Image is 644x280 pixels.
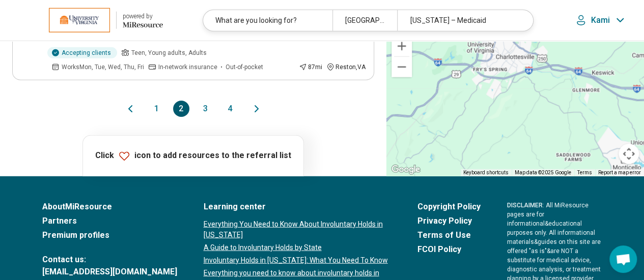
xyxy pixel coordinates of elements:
span: Teen, Young adults, Adults [131,48,207,57]
span: Works Mon, Tue, Wed, Thu, Fri [62,63,144,72]
a: Premium profiles [42,229,177,241]
a: Everything You Need to Know About Involuntary Holds in [US_STATE] [204,219,391,240]
button: 1 [149,101,165,117]
p: Click icon to add resources to the referral list [95,150,291,162]
div: Accepting clients [47,47,117,58]
a: [EMAIL_ADDRESS][DOMAIN_NAME] [42,266,177,278]
div: [GEOGRAPHIC_DATA], [GEOGRAPHIC_DATA] [332,10,397,31]
p: Kami [591,15,610,25]
div: powered by [123,12,163,21]
button: Zoom in [391,36,412,56]
a: FCOI Policy [417,243,481,256]
span: Map data ©2025 Google [515,170,571,175]
button: Previous page [124,101,136,117]
div: Reston , VA [326,63,366,72]
a: Partners [42,215,177,227]
a: Report a map error [598,170,641,175]
a: AboutMiResource [42,201,177,213]
a: A Guide to Involuntary Holds by State [204,242,391,253]
a: Learning center [204,201,391,213]
span: In-network insurance [158,63,217,72]
a: Open this area in Google Maps (opens a new window) [389,163,423,176]
a: University of Virginiapowered by [16,8,163,33]
button: Zoom out [391,57,412,77]
button: Map camera controls [619,144,639,164]
span: Contact us: [42,254,177,266]
a: Terms (opens in new tab) [577,170,592,175]
div: Open chat [609,245,637,273]
span: Out-of-pocket [226,63,263,72]
a: Privacy Policy [417,215,481,227]
a: Terms of Use [417,229,481,241]
button: 4 [222,101,238,117]
button: Next page [250,101,263,117]
a: Copyright Policy [417,201,481,213]
div: 87 mi [299,63,322,72]
button: Keyboard shortcuts [463,169,509,176]
a: Involuntary Holds in [US_STATE]: What You Need To Know [204,255,391,266]
button: 3 [198,101,214,117]
button: 2 [173,101,189,117]
img: University of Virginia [49,8,110,33]
div: What are you looking for? [203,10,332,31]
span: DISCLAIMER [507,202,543,209]
div: [US_STATE] – Medicaid [397,10,526,31]
img: Google [389,163,423,176]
